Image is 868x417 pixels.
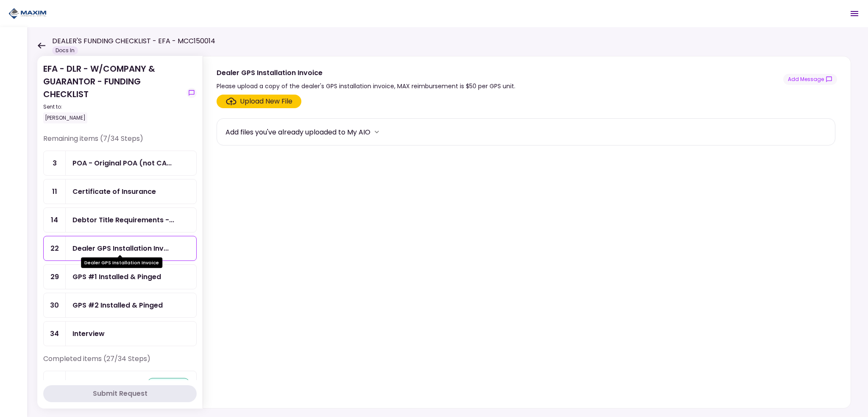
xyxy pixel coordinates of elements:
[52,46,78,55] div: Docs In
[43,293,197,318] a: 30GPS #2 Installed & Pinged
[44,293,66,317] div: 30
[44,265,66,289] div: 29
[844,3,865,24] button: Open menu
[370,126,383,138] button: more
[44,322,66,346] div: 34
[93,389,147,399] div: Submit Request
[44,371,66,395] div: 1
[43,354,197,371] div: Completed items (27/34 Steps)
[44,179,66,204] div: 11
[72,328,105,339] div: Interview
[8,7,47,20] img: Partner icon
[72,186,156,197] div: Certificate of Insurance
[44,236,66,260] div: 22
[72,300,163,311] div: GPS #2 Installed & Pinged
[81,257,162,268] div: Dealer GPS Installation Invoice
[43,134,197,151] div: Remaining items (7/34 Steps)
[43,321,197,346] a: 34Interview
[43,62,183,123] div: EFA - DLR - W/COMPANY & GUARANTOR - FUNDING CHECKLIST
[52,36,215,46] h1: DEALER'S FUNDING CHECKLIST - EFA - MCC150014
[43,385,197,402] button: Submit Request
[217,95,301,108] span: Click here to upload the required document
[217,81,515,91] div: Please upload a copy of the dealer's GPS installation invoice, MAX reimbursement is $50 per GPS u...
[44,208,66,232] div: 14
[72,378,118,389] div: EFA Contract
[43,371,197,396] a: 1EFA Contractapproved
[147,378,189,388] div: approved
[186,88,197,98] button: show-messages
[225,127,370,137] div: Add files you've already uploaded to My AIO
[72,158,172,168] div: POA - Original POA (not CA or GA)
[43,103,183,111] div: Sent to:
[217,67,515,78] div: Dealer GPS Installation Invoice
[72,243,169,254] div: Dealer GPS Installation Invoice
[72,215,174,225] div: Debtor Title Requirements - Other Requirements
[783,74,837,85] button: show-messages
[240,96,292,106] div: Upload New File
[44,151,66,175] div: 3
[43,179,197,204] a: 11Certificate of Insurance
[43,151,197,176] a: 3POA - Original POA (not CA or GA)
[43,112,87,123] div: [PERSON_NAME]
[43,236,197,261] a: 22Dealer GPS Installation Invoice
[203,56,851,409] div: Dealer GPS Installation InvoicePlease upload a copy of the dealer's GPS installation invoice, MAX...
[43,207,197,232] a: 14Debtor Title Requirements - Other Requirements
[72,271,161,282] div: GPS #1 Installed & Pinged
[43,264,197,289] a: 29GPS #1 Installed & Pinged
